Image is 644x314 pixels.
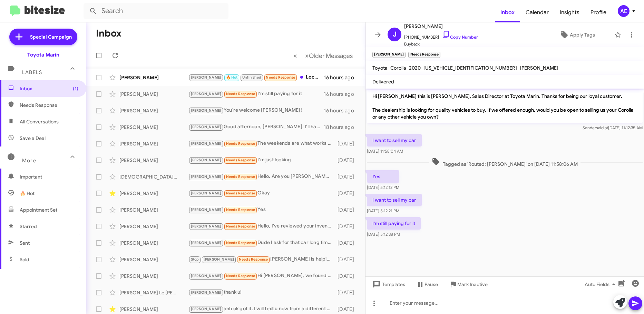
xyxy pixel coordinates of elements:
span: Templates [371,278,405,291]
span: Stop [191,257,199,262]
small: Needs Response [408,52,440,58]
span: [PERSON_NAME] [191,290,222,295]
div: [DEMOGRAPHIC_DATA][PERSON_NAME] [119,173,188,180]
span: Needs Response [226,224,255,229]
span: Sold [20,256,29,263]
span: Toyota [372,65,388,71]
div: [PERSON_NAME] [119,206,188,213]
span: [PERSON_NAME] [191,241,222,245]
span: [PHONE_NUMBER] [404,30,478,41]
div: [PERSON_NAME] [119,240,188,246]
p: Yes [367,170,399,183]
div: Toyota Marin [27,51,59,58]
div: AE [618,5,630,17]
div: [DATE] [335,306,360,313]
div: Yes [188,206,335,214]
button: Auto Fields [579,278,623,291]
div: [DATE] [335,140,360,147]
div: Hello, I've reviewed your inventory and I don't we anything in can really afford at this time. Th... [188,222,335,230]
div: Hi [PERSON_NAME], we found one that might be a good match at [GEOGRAPHIC_DATA]. I gave our great ... [188,272,335,280]
span: Needs Response [239,257,268,262]
span: Save a Deal [20,135,46,142]
span: Sender [DATE] 11:12:35 AM [583,125,643,130]
span: Needs Response [226,274,255,278]
button: Previous [289,49,301,63]
span: Mark Inactive [457,278,488,291]
span: Auto Fields [585,278,618,291]
span: All Conversations [20,118,59,125]
span: Appointment Set [20,206,57,213]
div: Dude I ask for that car long time ago [188,239,335,247]
span: said at [596,125,608,130]
span: [PERSON_NAME] [191,307,222,311]
span: » [305,51,309,60]
div: [DATE] [335,157,360,164]
span: Needs Response [226,191,255,195]
span: [PERSON_NAME] [404,22,478,30]
div: [PERSON_NAME] [119,223,188,230]
span: Labels [22,69,42,75]
div: [PERSON_NAME] Le [PERSON_NAME] [119,289,188,296]
div: Hello. Are you [PERSON_NAME]'s supervisor? [188,173,335,181]
div: [DATE] [335,173,360,180]
span: Pause [425,278,438,291]
span: Delivered [372,79,394,85]
div: [PERSON_NAME] [119,190,188,197]
span: (1) [73,85,78,92]
div: [PERSON_NAME] [119,306,188,313]
div: I'm just looking [188,156,335,164]
a: Copy Number [442,34,478,40]
span: Starred [20,223,37,230]
div: [PERSON_NAME] [119,91,188,98]
nav: Page navigation example [290,49,357,63]
span: More [22,158,36,164]
a: Calendar [520,2,554,22]
span: Needs Response [226,92,255,96]
div: You're welcome [PERSON_NAME]! [188,107,324,114]
div: Okay [188,189,335,197]
span: [DATE] 5:12:12 PM [367,185,399,190]
div: [PERSON_NAME] [119,157,188,164]
span: Sent [20,240,30,246]
span: [PERSON_NAME] [191,108,222,113]
span: Tagged as 'Routed: [PERSON_NAME]' on [DATE] 11:58:06 AM [429,158,580,168]
span: [PERSON_NAME] [191,224,222,229]
h1: Inbox [96,28,121,39]
a: Inbox [495,2,520,22]
span: Needs Response [226,158,255,162]
div: [PERSON_NAME] [119,140,188,147]
span: Important [20,173,78,180]
span: [DATE] 5:12:38 PM [367,232,400,237]
div: [DATE] [335,273,360,280]
button: Pause [411,278,443,291]
span: [PERSON_NAME] [204,257,234,262]
span: Older Messages [309,52,353,60]
div: 16 hours ago [324,74,360,81]
button: Templates [365,278,411,291]
small: [PERSON_NAME] [372,52,406,58]
span: Needs Response [266,75,295,80]
span: « [293,51,297,60]
span: Needs Response [226,174,255,179]
div: thank u! [188,288,335,296]
div: I'm still paying for it [188,90,324,98]
span: Insights [554,2,585,22]
span: [PERSON_NAME] [520,65,558,71]
p: I want to sell my car [367,134,422,146]
a: Profile [585,2,612,22]
span: Corolla [390,65,406,71]
span: [PERSON_NAME] [191,75,222,80]
span: Special Campaign [30,33,72,40]
div: [PERSON_NAME] is helping us thank you [188,255,335,263]
span: [PERSON_NAME] [191,125,222,129]
span: 🔥 Hot [20,190,35,197]
span: Needs Response [226,241,255,245]
span: [PERSON_NAME] [191,207,222,212]
div: [DATE] [335,190,360,197]
div: [DATE] [335,240,360,246]
span: Apply Tags [570,29,595,41]
input: Search [84,3,228,19]
div: [DATE] [335,223,360,230]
